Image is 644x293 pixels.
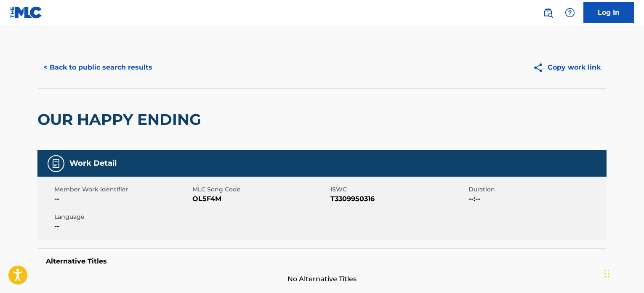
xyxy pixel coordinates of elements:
[37,110,205,129] h2: OUR HAPPY ENDING
[527,57,607,78] button: Copy work link
[583,2,634,23] a: Log In
[330,185,466,194] span: ISWC
[468,194,604,204] span: --:--
[46,257,598,266] h5: Alternative Titles
[54,212,190,221] span: Language
[540,4,556,21] a: Public Search
[565,8,575,18] img: help
[330,194,466,204] span: T3309950316
[37,274,607,284] span: No Alternative Titles
[192,185,328,194] span: MLC Song Code
[51,159,61,169] img: Work Detail
[602,253,644,293] iframe: Chat Widget
[54,221,190,231] span: --
[562,4,578,21] div: Help
[468,185,604,194] span: Duration
[10,6,43,19] img: MLC Logo
[604,261,609,286] div: Drag
[192,194,328,204] span: OL5F4M
[37,57,158,78] button: < Back to public search results
[533,62,548,73] img: Copy work link
[69,159,117,168] h5: Work Detail
[54,185,190,194] span: Member Work Identifier
[543,8,553,18] img: search
[54,194,190,204] span: --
